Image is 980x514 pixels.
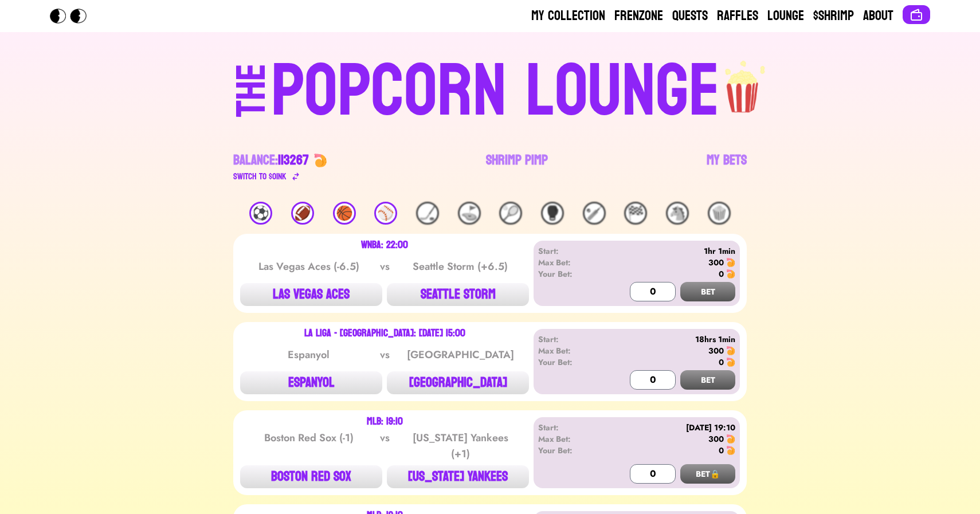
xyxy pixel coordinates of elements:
img: popcorn [720,50,767,115]
a: My Collection [531,7,605,25]
div: [DATE] 19:10 [604,422,735,433]
div: Start: [538,422,604,433]
div: Max Bet: [538,433,604,445]
a: THEPOPCORN LOUNGEpopcorn [137,50,843,128]
div: ⚽️ [249,202,272,225]
img: 🍤 [726,258,735,267]
div: ⛳️ [458,202,481,225]
a: $Shrimp [813,7,854,25]
div: Start: [538,245,604,257]
button: SEATTLE STORM [387,283,529,306]
img: 🍤 [726,269,735,278]
div: vs [378,258,392,274]
div: 🏒 [416,202,439,225]
div: 🏈 [291,202,314,225]
div: Your Bet: [538,356,604,368]
div: vs [378,430,392,462]
div: Your Bet: [538,268,604,280]
div: 300 [708,433,724,445]
div: Max Bet: [538,257,604,268]
button: BET [680,282,735,301]
button: BET [680,370,735,390]
div: Max Bet: [538,345,604,356]
button: LAS VEGAS ACES [240,283,382,306]
div: [GEOGRAPHIC_DATA] [402,347,518,363]
img: 🍤 [313,154,327,167]
a: Quests [672,7,708,25]
div: 0 [719,445,724,456]
div: 🍿 [708,202,731,225]
div: ⚾️ [374,202,397,225]
img: 🍤 [726,346,735,355]
button: [US_STATE] YANKEES [387,465,529,488]
div: 0 [719,268,724,280]
div: 300 [708,257,724,268]
div: WNBA: 22:00 [361,241,408,250]
span: 113267 [278,148,309,172]
div: 🏁 [624,202,647,225]
img: Popcorn [50,9,96,23]
a: My Bets [707,151,747,183]
div: 🏀 [333,202,356,225]
div: THE [231,64,272,140]
div: 🏏 [583,202,606,225]
div: Start: [538,333,604,345]
a: Shrimp Pimp [486,151,548,183]
div: Switch to $ OINK [233,170,287,183]
div: Espanyol [251,347,367,363]
a: About [863,7,893,25]
button: BOSTON RED SOX [240,465,382,488]
div: Balance: [233,151,309,170]
div: vs [378,347,392,363]
div: La Liga - [GEOGRAPHIC_DATA]: [DATE] 15:00 [304,329,465,338]
div: Las Vegas Aces (-6.5) [251,258,367,274]
img: 🍤 [726,358,735,367]
div: 🥊 [541,202,564,225]
div: 18hrs 1min [604,333,735,345]
div: 🐴 [666,202,689,225]
div: Boston Red Sox (-1) [251,430,367,462]
div: Your Bet: [538,445,604,456]
a: Frenzone [614,7,663,25]
img: 🍤 [726,446,735,455]
a: Lounge [767,7,804,25]
img: Connect wallet [910,8,923,22]
div: [US_STATE] Yankees (+1) [402,430,518,462]
div: MLB: 19:10 [367,417,403,426]
div: POPCORN LOUNGE [271,55,720,128]
button: ESPANYOL [240,371,382,394]
img: 🍤 [726,434,735,444]
button: BET🔒 [680,464,735,484]
div: 🎾 [499,202,522,225]
button: [GEOGRAPHIC_DATA] [387,371,529,394]
div: 1hr 1min [604,245,735,257]
div: 300 [708,345,724,356]
div: Seattle Storm (+6.5) [402,258,518,274]
div: 0 [719,356,724,368]
a: Raffles [717,7,758,25]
